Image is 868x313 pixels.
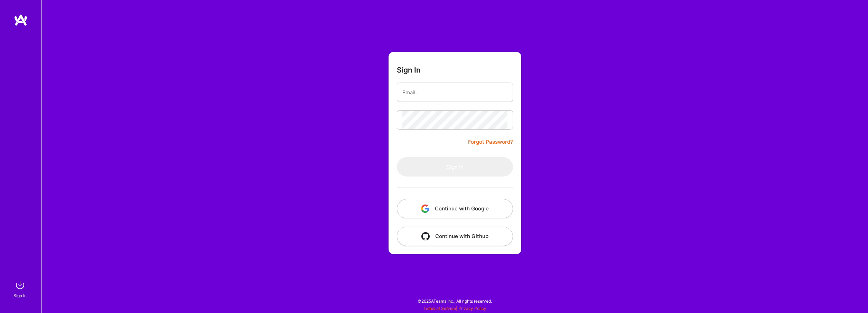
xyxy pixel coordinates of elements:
[423,306,456,311] a: Terms of Service
[421,205,429,213] img: icon
[421,232,430,240] img: icon
[41,292,868,310] div: © 2025 ATeams Inc., All rights reserved.
[397,199,513,218] button: Continue with Google
[458,306,486,311] a: Privacy Policy
[13,292,27,299] div: Sign In
[397,157,513,177] button: Sign In
[423,306,486,311] span: |
[397,66,421,74] h3: Sign In
[14,14,28,26] img: logo
[15,278,27,299] a: sign inSign In
[397,227,513,246] button: Continue with Github
[402,84,507,101] input: Email...
[468,138,513,146] a: Forgot Password?
[13,278,27,292] img: sign in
